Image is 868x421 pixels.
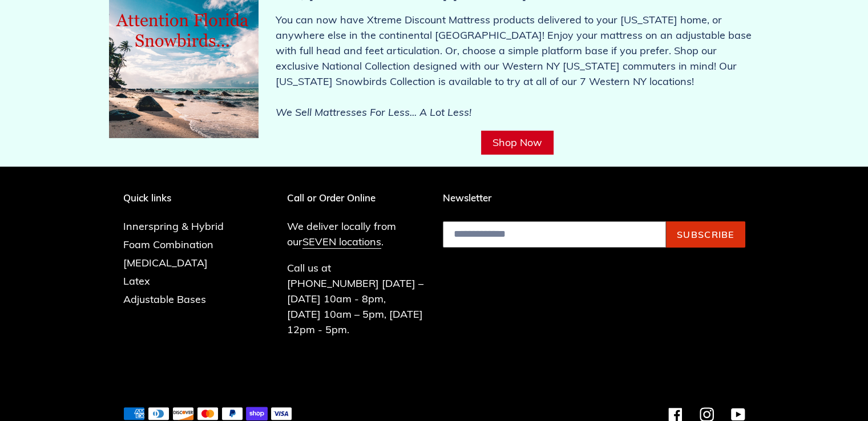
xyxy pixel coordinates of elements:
button: Subscribe [666,221,745,248]
span: Subscribe [677,229,734,240]
input: Email address [443,221,666,248]
p: We deliver locally from our . [287,218,426,249]
p: Quick links [123,192,241,204]
p: Call or Order Online [287,192,426,204]
a: Foam Combination [123,238,213,251]
a: Shop Now [481,131,554,155]
p: Call us at [PHONE_NUMBER] [DATE] – [DATE] 10am - 8pm, [DATE] 10am – 5pm, [DATE] 12pm - 5pm. [287,260,426,337]
a: Adjustable Bases [123,293,206,306]
p: You can now have Xtreme Discount Mattress products delivered to your [US_STATE] home, or anywhere... [276,12,760,120]
p: Newsletter [443,192,745,204]
a: Innerspring & Hybrid [123,220,224,233]
a: [MEDICAL_DATA] [123,256,208,269]
i: We Sell Mattresses For Less... A Lot Less! [276,106,471,119]
a: SEVEN locations [302,235,381,249]
a: Latex [123,274,150,288]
